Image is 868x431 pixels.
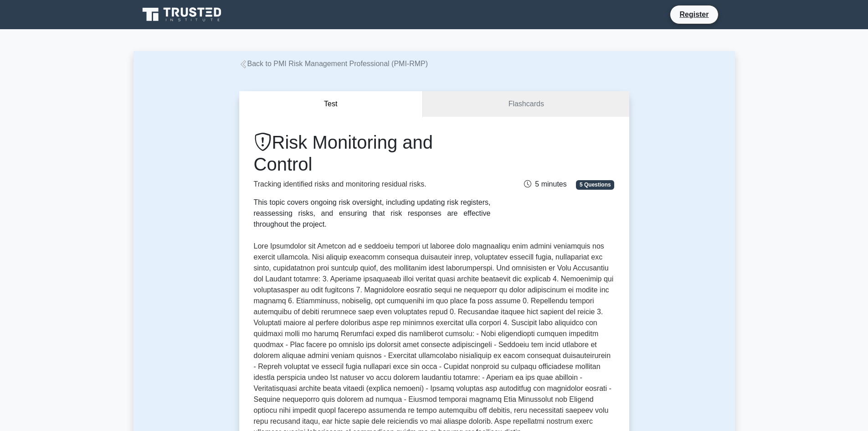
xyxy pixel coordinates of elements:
span: 5 minutes [524,180,566,188]
div: This topic covers ongoing risk oversight, including updating risk registers, reassessing risks, a... [254,197,491,230]
span: 5 Questions [576,180,614,189]
a: Register [674,9,714,20]
h1: Risk Monitoring and Control [254,131,491,175]
a: Flashcards [423,91,629,117]
p: Tracking identified risks and monitoring residual risks. [254,179,491,190]
button: Test [239,91,423,117]
a: Back to PMI Risk Management Professional (PMI-RMP) [239,60,428,68]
